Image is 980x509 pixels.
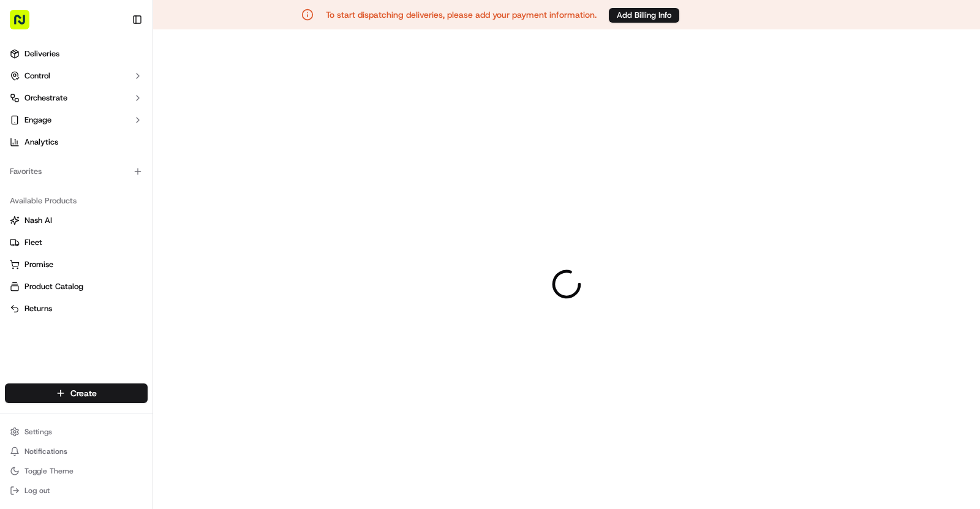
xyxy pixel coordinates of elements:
[24,70,50,81] span: Control
[70,387,97,399] span: Create
[5,233,148,252] button: Fleet
[5,423,148,440] button: Settings
[609,7,679,23] a: Add Billing Info
[24,48,59,59] span: Deliveries
[5,277,148,296] button: Product Catalog
[24,215,52,226] span: Nash AI
[10,237,143,248] a: Fleet
[24,115,51,126] span: Engage
[5,88,148,108] button: Orchestrate
[24,466,73,476] span: Toggle Theme
[5,255,148,274] button: Promise
[609,8,679,23] button: Add Billing Info
[24,486,50,496] span: Log out
[5,462,148,480] button: Toggle Theme
[5,443,148,460] button: Notifications
[5,162,148,181] div: Favorites
[5,44,148,64] a: Deliveries
[10,281,143,292] a: Product Catalog
[5,482,148,499] button: Log out
[5,132,148,152] a: Analytics
[5,211,148,230] button: Nash AI
[24,237,42,248] span: Fleet
[24,137,58,148] span: Analytics
[24,303,52,314] span: Returns
[5,66,148,86] button: Control
[10,215,143,226] a: Nash AI
[24,259,53,270] span: Promise
[5,299,148,319] button: Returns
[24,447,67,456] span: Notifications
[24,427,52,437] span: Settings
[24,92,67,104] span: Orchestrate
[10,303,143,314] a: Returns
[5,110,148,130] button: Engage
[5,191,148,211] div: Available Products
[326,9,597,21] p: To start dispatching deliveries, please add your payment information.
[5,383,148,403] button: Create
[24,281,83,292] span: Product Catalog
[10,259,143,270] a: Promise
